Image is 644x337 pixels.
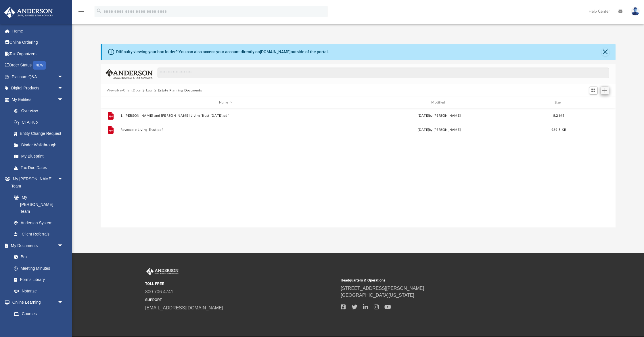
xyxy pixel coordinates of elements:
[334,113,545,118] div: [DATE] by [PERSON_NAME]
[8,251,66,263] a: Box
[4,25,72,37] a: Home
[8,308,69,319] a: Courses
[120,114,331,118] button: 1. [PERSON_NAME] and [PERSON_NAME] Living Trust [DATE].pdf
[573,100,613,105] div: id
[4,173,69,192] a: My [PERSON_NAME] Teamarrow_drop_down
[341,293,414,298] a: [GEOGRAPHIC_DATA][US_STATE]
[145,268,180,275] img: Anderson Advisors Platinum Portal
[101,108,616,228] div: grid
[145,281,337,286] small: TOLL FREE
[103,100,117,105] div: id
[57,71,69,83] span: arrow_drop_down
[158,88,202,93] button: Estate Planning Documents
[33,61,46,70] div: NEW
[4,83,72,94] a: Digital Productsarrow_drop_down
[8,217,69,229] a: Anderson System
[8,162,72,173] a: Tax Due Dates
[8,263,69,274] a: Meeting Minutes
[145,305,223,310] a: [EMAIL_ADDRESS][DOMAIN_NAME]
[8,151,69,162] a: My Blueprint
[4,48,72,60] a: Tax Organizers
[553,114,564,117] span: 5.2 MB
[57,94,69,106] span: arrow_drop_down
[8,116,72,128] a: CTA Hub
[57,240,69,252] span: arrow_drop_down
[57,297,69,309] span: arrow_drop_down
[8,229,69,240] a: Client Referrals
[120,128,331,132] button: Revocable Living Trust.pdf
[589,87,598,95] button: Switch to Grid View
[8,139,72,151] a: Binder Walkthrough
[158,68,609,78] input: Search files and folders
[116,49,329,55] div: Difficulty viewing your box folder? You can also access your account directly on outside of the p...
[4,60,72,71] a: Order StatusNEW
[4,94,72,105] a: My Entitiesarrow_drop_down
[4,240,69,251] a: My Documentsarrow_drop_down
[547,100,570,105] div: Size
[601,87,609,95] button: Add
[4,71,72,83] a: Platinum Q&Aarrow_drop_down
[333,100,545,105] div: Modified
[57,173,69,185] span: arrow_drop_down
[120,100,331,105] div: Name
[260,49,291,54] a: [DOMAIN_NAME]
[601,48,609,56] button: Close
[78,8,85,15] i: menu
[4,297,69,308] a: Online Learningarrow_drop_down
[57,83,69,94] span: arrow_drop_down
[145,289,173,294] a: 800.706.4741
[96,8,102,14] i: search
[145,297,337,302] small: SUPPORT
[8,274,66,286] a: Forms Library
[8,128,72,139] a: Entity Change Request
[631,7,640,16] img: User Pic
[334,127,545,133] div: [DATE] by [PERSON_NAME]
[107,88,141,93] button: Viewable-ClientDocs
[4,37,72,48] a: Online Ordering
[341,286,424,291] a: [STREET_ADDRESS][PERSON_NAME]
[78,11,85,15] a: menu
[146,88,153,93] button: Law
[8,105,72,117] a: Overview
[3,7,55,18] img: Anderson Advisors Platinum Portal
[341,278,532,283] small: Headquarters & Operations
[551,128,566,131] span: 989.5 KB
[8,285,69,297] a: Notarize
[8,192,66,217] a: My [PERSON_NAME] Team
